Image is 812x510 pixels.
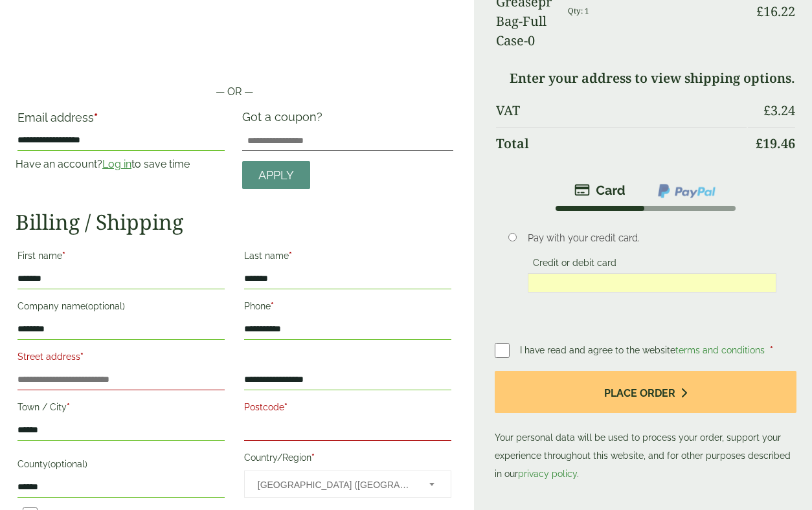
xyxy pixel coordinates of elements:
bdi: 3.24 [763,102,795,119]
a: Log in [102,158,131,170]
span: United Kingdom (UK) [258,471,412,498]
label: Town / City [17,398,225,420]
abbr: required [80,351,84,362]
label: Street address [17,348,225,370]
button: Place order [495,371,797,413]
th: VAT [496,95,747,126]
label: First name [17,247,225,269]
abbr: required [284,402,288,412]
bdi: 16.22 [756,3,795,20]
span: I have read and agree to the website [520,345,767,355]
a: terms and conditions [675,345,765,355]
label: Email address [17,112,225,130]
span: (optional) [48,459,87,469]
label: Credit or debit card [528,258,622,272]
abbr: required [62,250,65,261]
h2: Billing / Shipping [16,210,453,234]
p: — OR — [16,84,453,100]
span: £ [756,135,763,152]
abbr: required [94,111,98,124]
p: Have an account? to save time [16,157,227,172]
abbr: required [271,301,274,311]
a: privacy policy [518,469,577,479]
img: stripe.png [574,183,626,198]
a: Apply [242,161,310,189]
label: Last name [244,247,451,269]
label: Got a coupon? [242,110,328,130]
label: County [17,455,225,477]
label: Country/Region [244,449,451,471]
img: ppcp-gateway.png [657,183,717,199]
label: Company name [17,297,225,319]
th: Total [496,127,747,159]
span: £ [756,3,763,20]
bdi: 19.46 [756,135,795,152]
span: £ [763,102,771,119]
abbr: required [311,452,315,463]
span: (optional) [85,301,125,311]
p: Pay with your credit card. [528,231,776,245]
small: Qty: 1 [568,6,589,16]
abbr: required [289,250,292,261]
iframe: Secure payment button frame [16,43,453,69]
abbr: required [67,402,70,412]
span: Apply [258,168,294,183]
iframe: Secure card payment input frame [532,277,773,289]
p: Your personal data will be used to process your order, support your experience throughout this we... [495,371,797,483]
td: Enter your address to view shipping options. [496,63,796,94]
label: Postcode [244,398,451,420]
label: Phone [244,297,451,319]
span: Country/Region [244,471,451,498]
abbr: required [770,345,773,355]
